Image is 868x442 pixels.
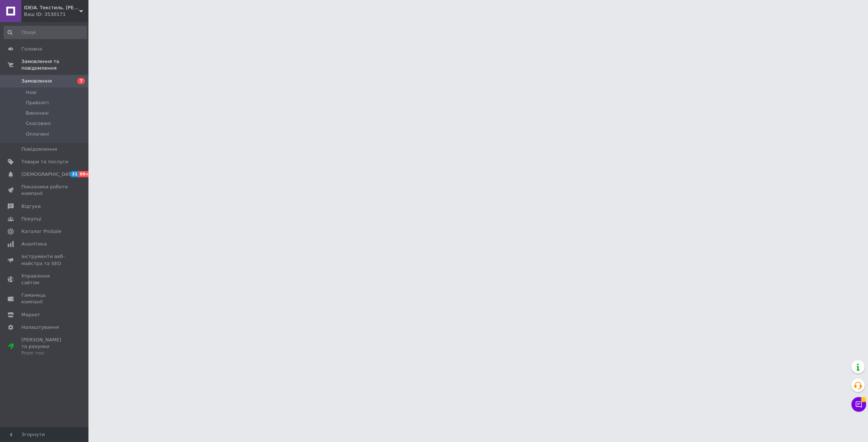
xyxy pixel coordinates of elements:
span: Аналітика [21,241,47,247]
span: Повідомлення [21,146,57,153]
span: Маркет [21,312,40,318]
div: Prom топ [21,350,68,356]
span: Замовлення [21,78,52,84]
span: Нові [26,89,36,96]
span: Відгуки [21,203,41,210]
span: Оплачені [26,131,49,138]
span: Показники роботи компанії [21,184,68,197]
span: Налаштування [21,324,59,331]
span: Головна [21,46,42,52]
span: Виконані [26,110,49,116]
span: 31 [70,171,79,177]
span: [DEMOGRAPHIC_DATA] [21,171,76,178]
span: [PERSON_NAME] та рахунки [21,337,68,357]
input: Пошук [4,26,87,39]
span: Каталог ProSale [21,228,61,235]
span: IDEIA. Текстиль. Шеврони. [24,4,79,11]
span: Управління сайтом [21,273,68,286]
div: Ваш ID: 3530171 [24,11,88,18]
span: Товари та послуги [21,159,68,165]
button: Чат з покупцем [851,397,866,412]
span: Прийняті [26,100,49,106]
span: 7 [77,78,85,84]
span: 99+ [79,171,91,177]
span: Замовлення та повідомлення [21,58,88,72]
span: Покупці [21,216,41,222]
span: Скасовані [26,120,51,127]
span: Гаманець компанії [21,292,68,305]
span: Інструменти веб-майстра та SEO [21,253,68,267]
